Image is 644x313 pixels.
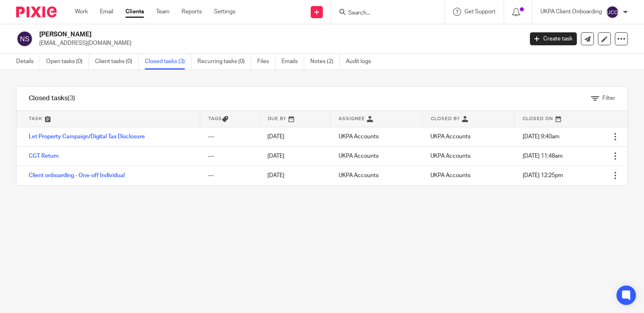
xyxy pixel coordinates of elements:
a: Audit logs [346,54,377,70]
td: UKPA Accounts [330,166,423,185]
a: Work [75,8,88,16]
a: Clients [125,8,144,16]
a: Reports [182,8,202,16]
td: [DATE] [259,166,330,185]
a: Client onboarding - One-off Individual [29,173,125,178]
a: Client tasks (0) [95,54,139,70]
span: Filter [602,95,615,101]
td: [DATE] [259,146,330,166]
a: Let Property Campaign/Digital Tax Disclosure [29,134,145,140]
td: UKPA Accounts [330,146,423,166]
a: Files [257,54,275,70]
div: --- [208,152,251,160]
img: svg%3E [606,6,619,19]
img: svg%3E [16,30,33,47]
a: Create task [530,32,577,45]
span: UKPA Accounts [430,173,470,178]
a: Email [100,8,113,16]
a: Closed tasks (3) [145,54,191,70]
a: Recurring tasks (0) [197,54,251,70]
a: Emails [282,54,304,70]
span: [DATE] 12:25pm [523,173,563,178]
span: UKPA Accounts [430,153,470,159]
p: [EMAIL_ADDRESS][DOMAIN_NAME] [39,39,518,47]
a: CGT Return [29,153,59,159]
div: --- [208,171,251,180]
span: (3) [68,95,75,102]
h2: [PERSON_NAME] [39,30,422,39]
span: UKPA Accounts [430,134,470,140]
a: Settings [214,8,235,16]
a: Notes (2) [310,54,340,70]
div: --- [208,133,251,141]
a: Details [16,54,40,70]
img: Pixie [16,6,57,17]
td: [DATE] [259,127,330,146]
span: Get Support [464,9,496,15]
a: Team [156,8,169,16]
p: UKPA Client Onboarding [540,8,602,16]
a: Open tasks (0) [46,54,89,70]
td: UKPA Accounts [330,127,423,146]
span: [DATE] 11:48am [523,153,563,159]
input: Search [347,10,420,17]
th: Tags [200,111,259,127]
h1: Closed tasks [29,94,75,103]
span: [DATE] 9:40am [523,134,559,140]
